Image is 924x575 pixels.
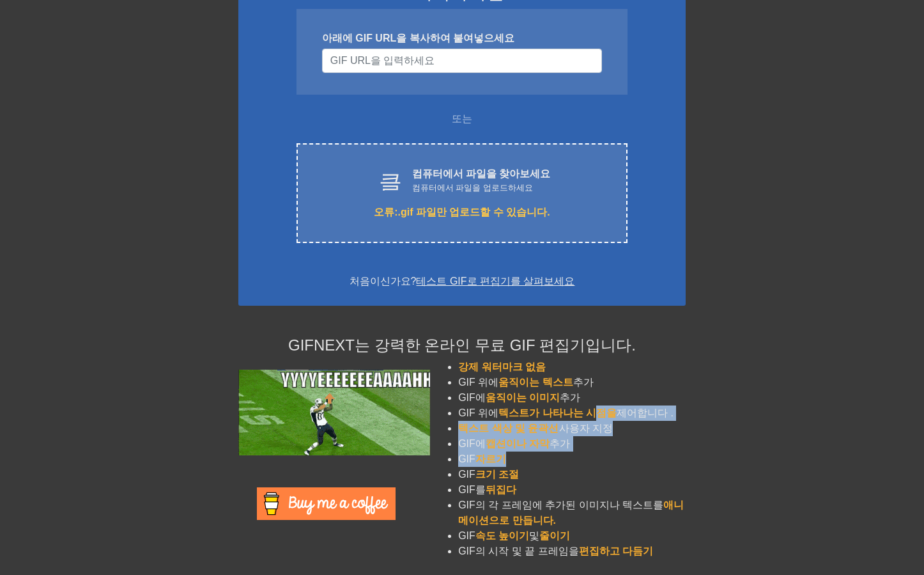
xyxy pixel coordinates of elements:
[257,487,396,520] img: 나에게 커피 한 잔 사줘
[458,377,498,388] font: GIF 위에
[486,392,560,403] font: 움직이는 이미지
[288,336,636,354] font: GIFNEXT는 강력한 온라인 무료 GIF 편집기입니다.
[452,113,472,124] font: 또는
[458,423,558,434] font: 텍스트 색상 및 윤곽선
[475,469,519,480] font: 크기 조절
[238,370,430,455] img: football_small.gif
[579,546,653,556] font: 편집하고 다듬기
[458,546,578,556] font: GIF의 시작 및 끝 프레임을
[379,168,546,191] font: 클라우드 업로드
[458,484,486,495] font: GIF를
[412,168,551,179] font: 컴퓨터에서 파일을 찾아보세요
[550,438,570,449] font: 추가
[498,407,617,418] font: 텍스트가 나타나는 시점을
[458,469,475,480] font: GIF
[350,276,417,287] font: 처음이신가요?
[486,438,550,449] font: 캡션이나 자막
[458,530,475,541] font: GIF
[458,438,486,449] font: GIF에
[529,530,539,541] font: 및
[498,377,573,388] font: 움직이는 텍스트
[475,530,529,541] font: 속도 높이기
[458,407,498,418] font: GIF 위에
[560,392,580,403] font: 추가
[475,453,506,464] font: 자르기
[458,392,486,403] font: GIF에
[416,276,574,287] a: 테스트 GIF로 편집기를 살펴보세요
[322,33,514,43] font: 아래에 GIF URL을 복사하여 붙여넣으세요
[573,377,594,388] font: 추가
[374,207,397,217] font: 오류:
[617,407,674,418] font: 제어합니다 .
[486,484,516,495] font: 뒤집다
[322,49,602,73] input: 사용자 이름
[559,423,613,434] font: 사용자 지정
[412,183,533,193] font: 컴퓨터에서 파일을 업로드하세요
[398,207,550,217] font: .gif 파일만 업로드할 수 있습니다.
[458,361,546,372] font: 강제 워터마크 없음
[539,530,570,541] font: 줄이기
[458,453,475,464] font: GIF
[458,500,663,510] font: GIF의 각 프레임에 추가된 이미지나 텍스트를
